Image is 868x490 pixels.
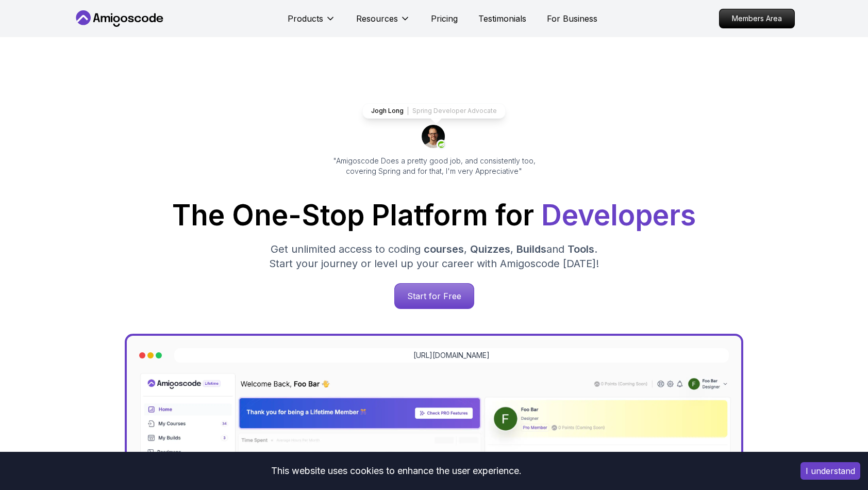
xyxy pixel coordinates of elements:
span: Developers [541,198,696,232]
button: Products [288,12,336,33]
button: Accept cookies [800,462,860,480]
a: [URL][DOMAIN_NAME] [413,350,490,361]
p: Members Area [720,9,794,28]
div: This website uses cookies to enhance the user experience. [8,460,785,482]
img: josh long [422,125,446,150]
p: Resources [356,12,398,25]
a: Pricing [431,12,458,25]
h1: The One-Stop Platform for [81,201,787,230]
p: "Amigoscode Does a pretty good job, and consistently too, covering Spring and for that, I'm very ... [319,156,549,176]
p: Start for Free [395,284,474,308]
span: Tools [567,243,594,255]
a: Start for Free [394,283,474,309]
p: Products [288,12,323,25]
p: Spring Developer Advocate [412,107,497,115]
span: courses [424,243,464,255]
a: Testimonials [478,12,526,25]
a: For Business [547,12,597,25]
button: Resources [356,12,410,33]
span: Quizzes [470,243,510,255]
a: Members Area [719,9,795,28]
span: Builds [516,243,546,255]
p: Get unlimited access to coding , , and . Start your journey or level up your career with Amigosco... [261,242,607,271]
p: Jogh Long [371,107,404,115]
